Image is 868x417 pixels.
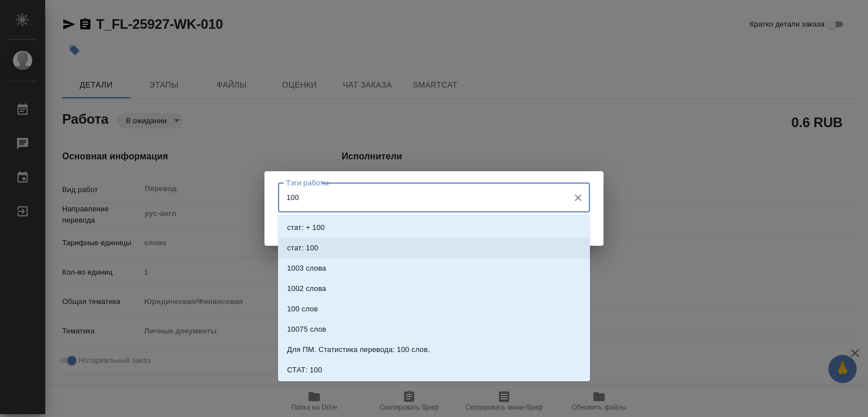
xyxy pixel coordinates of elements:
[287,222,325,233] p: стат: + 100
[287,344,430,355] p: Для ПМ. Статистика перевода: 100 слов.
[287,263,326,274] p: 1003 слова
[287,242,318,254] p: стат: 100
[287,303,318,315] p: 100 слов
[287,324,326,335] p: 10075 слов
[287,283,326,294] p: 1002 слова
[287,364,322,376] p: СТАТ: 100
[570,190,586,206] button: Очистить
